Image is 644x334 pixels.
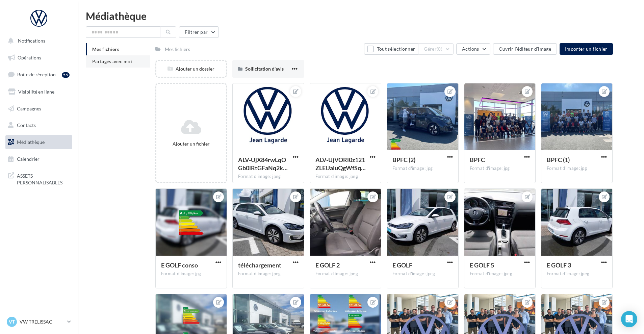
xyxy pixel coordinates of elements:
[547,271,607,277] div: Format d'image: jpeg
[364,43,418,55] button: Tout sélectionner
[315,174,376,180] div: Format d'image: jpeg
[315,156,366,172] span: ALV-UjVORl0z121ZLEUaiuQgWfSqlmt9IPIco1P1PbdW3haeX0uQ9cb5
[456,43,490,55] button: Actions
[315,261,340,269] span: E GOLF 2
[18,38,45,44] span: Notifications
[547,165,607,172] div: Format d'image: jpg
[493,43,557,55] button: Ouvrir l'éditeur d'image
[437,46,442,52] span: (0)
[4,34,71,48] button: Notifications
[245,66,284,72] span: Sollicitation d'avis
[179,26,219,38] button: Filtrer par
[4,152,74,166] a: Calendrier
[315,271,376,277] div: Format d'image: jpeg
[238,271,298,277] div: Format d'image: jpeg
[547,261,571,269] span: E GOLF 3
[4,135,74,149] a: Médiathèque
[17,139,45,145] span: Médiathèque
[159,140,223,147] div: Ajouter un fichier
[62,72,70,78] div: 59
[156,66,226,72] div: Ajouter un dossier
[161,271,221,277] div: Format d'image: jpg
[4,102,74,116] a: Campagnes
[470,165,530,172] div: Format d'image: jpg
[470,271,530,277] div: Format d'image: jpeg
[161,261,198,269] span: E GOLF conso
[560,43,613,55] button: Importer un fichier
[470,156,485,163] span: BPFC
[418,43,454,55] button: Gérer(0)
[238,156,288,172] span: ALV-UjX84rwLqOGb0lRtGFaNq2khBlriLkv9Cfedx2s6YjomB1ADwzIV
[4,85,74,99] a: Visibilité en ligne
[392,261,412,269] span: E GOLF
[392,156,415,163] span: BPFC (2)
[17,171,70,186] span: ASSETS PERSONNALISABLES
[4,51,74,65] a: Opérations
[18,89,54,95] span: Visibilité en ligne
[238,261,281,269] span: téléchargement
[20,318,65,325] p: VW TRELISSAC
[392,165,453,172] div: Format d'image: jpg
[86,11,636,21] div: Médiathèque
[5,315,72,328] a: VT VW TRELISSAC
[238,174,298,180] div: Format d'image: jpeg
[547,156,570,163] span: BPFC (1)
[17,72,56,77] span: Boîte de réception
[17,156,40,162] span: Calendrier
[17,105,41,111] span: Campagnes
[470,261,494,269] span: E GOLF 5
[92,58,132,64] span: Partagés avec moi
[621,311,637,327] div: Open Intercom Messenger
[18,55,41,60] span: Opérations
[565,46,608,52] span: Importer un fichier
[92,46,119,52] span: Mes fichiers
[165,46,190,53] div: Mes fichiers
[4,67,74,82] a: Boîte de réception59
[9,318,15,325] span: VT
[4,169,74,188] a: ASSETS PERSONNALISABLES
[392,271,453,277] div: Format d'image: jpeg
[17,122,36,128] span: Contacts
[4,118,74,132] a: Contacts
[462,46,479,52] span: Actions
